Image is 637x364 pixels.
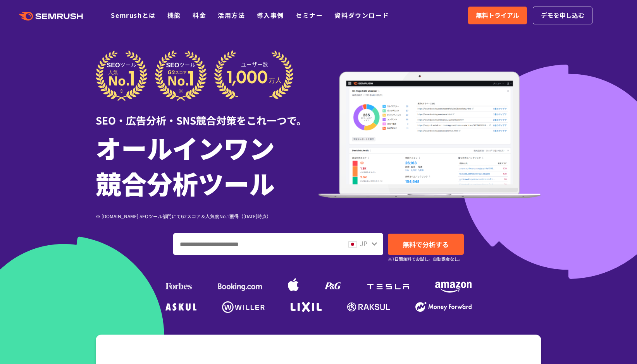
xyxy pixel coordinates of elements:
[218,10,245,20] a: 活用方法
[174,234,341,255] input: ドメイン、キーワードまたはURLを入力してください
[111,10,155,20] a: Semrushとは
[257,10,284,20] a: 導入事例
[388,255,463,263] small: ※7日間無料でお試し。自動課金なし。
[468,7,527,24] a: 無料トライアル
[296,10,323,20] a: セミナー
[403,239,449,249] span: 無料で分析する
[360,239,367,248] span: JP
[167,10,181,20] a: 機能
[541,10,584,21] span: デモを申し込む
[193,10,206,20] a: 料金
[388,234,464,255] a: 無料で分析する
[96,101,318,128] div: SEO・広告分析・SNS競合対策をこれ一つで。
[96,130,318,201] h1: オールインワン 競合分析ツール
[476,10,519,21] span: 無料トライアル
[334,10,389,20] a: 資料ダウンロード
[533,7,592,24] a: デモを申し込む
[96,212,318,220] div: ※ [DOMAIN_NAME] SEOツール部門にてG2スコア＆人気度No.1獲得（[DATE]時点）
